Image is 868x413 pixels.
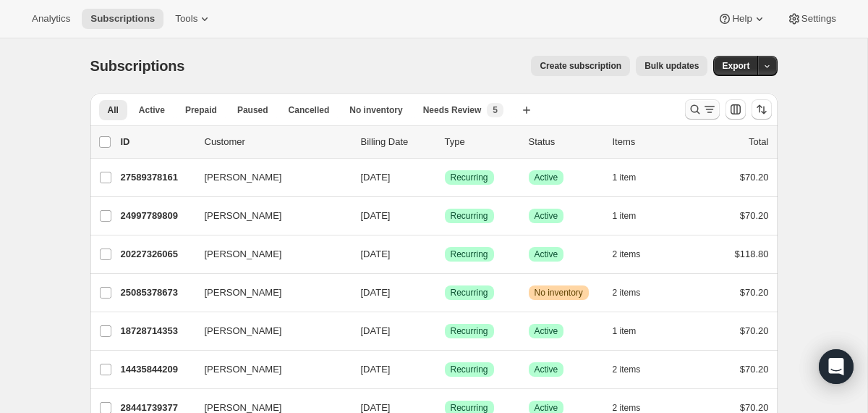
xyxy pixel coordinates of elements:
[613,364,641,375] span: 2 items
[361,210,391,221] span: [DATE]
[196,281,341,304] button: [PERSON_NAME]
[205,135,349,149] p: Customer
[613,135,685,149] div: Items
[613,287,641,299] span: 2 items
[361,402,391,413] span: [DATE]
[819,349,854,384] div: Open Intercom Messenger
[540,60,621,72] span: Create subscription
[205,170,282,185] span: [PERSON_NAME]
[361,364,391,375] span: [DATE]
[613,325,637,337] span: 1 item
[749,135,768,149] p: Total
[613,244,657,264] button: 2 items
[451,325,488,337] span: Recurring
[205,362,282,377] span: [PERSON_NAME]
[196,243,341,266] button: [PERSON_NAME]
[726,99,746,120] button: Customize table column order and visibility
[349,104,402,116] span: No inventory
[361,325,391,336] span: [DATE]
[740,364,769,375] span: $70.20
[535,287,583,299] span: No inventory
[205,209,282,223] span: [PERSON_NAME]
[740,210,769,221] span: $70.20
[121,135,769,149] div: IDCustomerBilling DateTypeStatusItemsTotal
[423,104,482,116] span: Needs Review
[740,325,769,336] span: $70.20
[289,104,330,116] span: Cancelled
[535,172,558,183] span: Active
[361,287,391,298] span: [DATE]
[685,99,720,120] button: Search and filter results
[535,364,558,375] span: Active
[451,287,488,299] span: Recurring
[778,9,845,29] button: Settings
[613,249,641,260] span: 2 items
[636,56,707,76] button: Bulk updates
[451,172,488,183] span: Recurring
[121,244,769,264] div: 20227326065[PERSON_NAME][DATE]SuccessRecurringSuccessActive2 items$118.80
[531,56,630,76] button: Create subscription
[32,13,70,25] span: Analytics
[121,324,193,338] p: 18728714353
[535,210,558,222] span: Active
[740,287,769,298] span: $70.20
[121,285,193,300] p: 25085378673
[121,135,193,149] p: ID
[613,321,652,341] button: 1 item
[529,135,601,149] p: Status
[361,249,391,259] span: [DATE]
[166,9,221,29] button: Tools
[740,172,769,183] span: $70.20
[196,358,341,381] button: [PERSON_NAME]
[361,135,433,149] p: Billing Date
[121,170,193,185] p: 27589378161
[108,104,119,116] span: All
[613,283,657,303] button: 2 items
[613,172,637,183] span: 1 item
[121,167,769,188] div: 27589378161[PERSON_NAME][DATE]SuccessRecurringSuccessActive1 item$70.20
[23,9,79,29] button: Analytics
[732,13,752,25] span: Help
[205,324,282,338] span: [PERSON_NAME]
[740,402,769,413] span: $70.20
[237,104,268,116] span: Paused
[613,206,652,226] button: 1 item
[196,204,341,228] button: [PERSON_NAME]
[121,206,769,226] div: 24997789809[PERSON_NAME][DATE]SuccessRecurringSuccessActive1 item$70.20
[451,249,488,260] span: Recurring
[196,320,341,343] button: [PERSON_NAME]
[196,166,341,189] button: [PERSON_NAME]
[722,60,749,72] span: Export
[121,247,193,262] p: 20227326065
[644,60,699,72] span: Bulk updates
[613,167,652,188] button: 1 item
[139,104,165,116] span: Active
[713,56,758,76] button: Export
[709,9,775,29] button: Help
[121,321,769,341] div: 18728714353[PERSON_NAME][DATE]SuccessRecurringSuccessActive1 item$70.20
[82,9,163,29] button: Subscriptions
[121,362,193,377] p: 14435844209
[90,58,185,74] span: Subscriptions
[121,359,769,380] div: 14435844209[PERSON_NAME][DATE]SuccessRecurringSuccessActive2 items$70.20
[535,249,558,260] span: Active
[613,210,637,222] span: 1 item
[90,13,155,25] span: Subscriptions
[175,13,197,25] span: Tools
[535,325,558,337] span: Active
[493,104,498,116] span: 5
[752,99,772,120] button: Sort the results
[445,135,517,149] div: Type
[121,209,193,223] p: 24997789809
[451,210,488,222] span: Recurring
[735,249,769,259] span: $118.80
[613,359,657,380] button: 2 items
[515,100,538,120] button: Create new view
[121,283,769,303] div: 25085378673[PERSON_NAME][DATE]SuccessRecurringWarningNo inventory2 items$70.20
[185,104,217,116] span: Prepaid
[205,247,282,262] span: [PERSON_NAME]
[801,13,836,25] span: Settings
[205,285,282,300] span: [PERSON_NAME]
[451,364,488,375] span: Recurring
[361,172,391,183] span: [DATE]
